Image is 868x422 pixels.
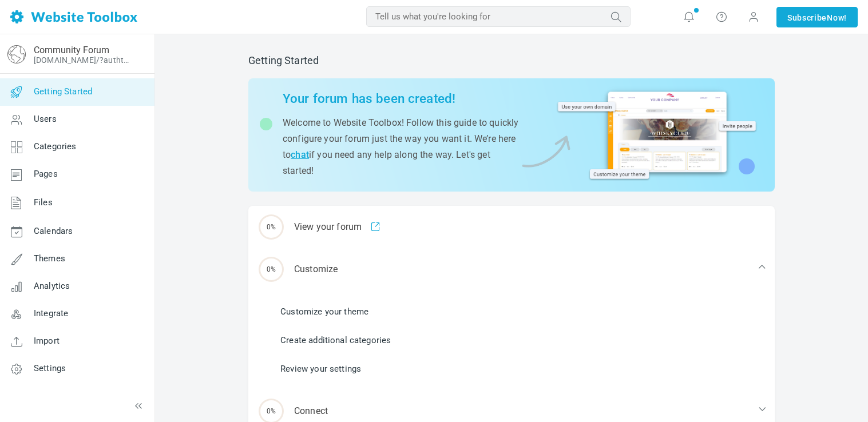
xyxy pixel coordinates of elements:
span: Now! [827,11,847,24]
span: Import [34,336,60,346]
span: Users [34,114,57,124]
span: Pages [34,169,58,179]
a: Review your settings [280,363,361,375]
img: globe-icon.png [7,45,26,63]
span: Files [34,197,53,208]
span: 0% [259,214,284,240]
a: chat [291,149,309,160]
a: Community Forum [34,45,109,55]
a: [DOMAIN_NAME]/?authtoken=e9f659ad0d5226e85687571d06a58b9e&rememberMe=1 [34,55,133,65]
div: View your forum [248,206,775,248]
a: Customize your theme [280,305,368,318]
span: 0% [259,257,284,282]
span: Themes [34,253,65,264]
h2: Your forum has been created! [283,91,519,106]
a: SubscribeNow! [776,7,858,27]
div: Customize [248,248,775,290]
span: Settings [34,363,66,373]
span: Calendars [34,226,73,236]
span: Analytics [34,281,70,291]
h2: Getting Started [248,54,775,67]
input: Tell us what you're looking for [366,6,631,27]
p: Welcome to Website Toolbox! Follow this guide to quickly configure your forum just the way you wa... [283,115,519,179]
a: Create additional categories [280,334,391,347]
span: Categories [34,141,77,152]
a: 0% View your forum [248,206,775,248]
span: Getting Started [34,86,92,97]
span: Integrate [34,308,68,319]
